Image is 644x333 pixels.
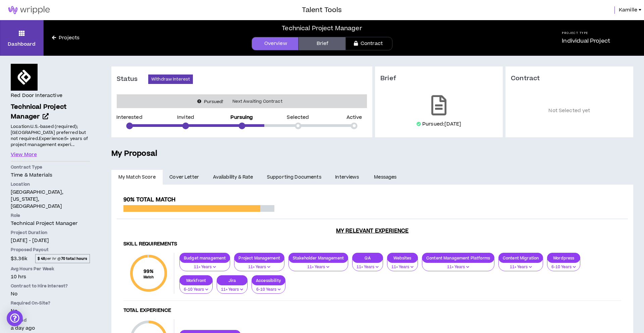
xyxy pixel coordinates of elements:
p: 11+ Years [426,264,490,270]
p: 11+ Years [184,264,226,270]
a: Projects [44,34,88,42]
h4: Total Experience [123,307,621,314]
button: View More [11,151,37,158]
p: Pursued: [DATE] [422,121,461,128]
p: Role [11,212,90,219]
p: Avg Hours Per Week [11,266,90,272]
strong: 70 total hours [61,256,88,261]
p: Content Migration [499,255,543,260]
p: Not Selected yet [511,93,628,129]
p: Content Management Platforms [422,255,494,260]
p: [GEOGRAPHIC_DATA], [US_STATE], [GEOGRAPHIC_DATA] [11,189,90,210]
span: Cover Letter [169,174,199,181]
p: Wordpress [547,255,580,260]
div: Open Intercom Messenger [7,310,23,326]
button: 11+ Years [288,258,348,271]
p: 6-10 Years [256,287,281,293]
div: Technical Project Manager [282,24,362,33]
p: Websites [387,255,418,260]
a: My Match Score [111,170,163,185]
p: a day ago [11,325,90,332]
strong: $ 48 [38,256,45,261]
a: Messages [367,170,405,185]
p: No [11,307,90,315]
p: 6-10 Years [551,264,576,270]
button: 6-10 Years [547,258,580,271]
p: Proposed Payout [11,247,90,253]
button: 6-10 Years [252,281,285,294]
p: Location:U.S.-based (required); [GEOGRAPHIC_DATA] preferred but not required.Experience:5+ years ... [11,123,90,148]
p: 11+ Years [391,264,414,270]
p: 10 hrs [11,273,90,280]
p: Jira [217,278,247,283]
p: No [11,290,90,297]
a: Interviews [328,170,367,185]
h3: Status [117,75,148,83]
button: 11+ Years [387,258,418,271]
span: 90% Total Match [123,196,175,204]
h3: Contract [511,75,628,83]
p: Accessibility [252,278,285,283]
p: Required On-Site? [11,300,90,306]
span: Technical Project Manager [11,102,66,121]
p: Active [346,115,362,120]
p: Invited [177,115,194,120]
p: Contract Type [11,164,90,170]
i: Pursued! [204,99,223,105]
h3: My Relevant Experience [117,228,628,234]
span: Next Awaiting Contract [228,98,286,105]
p: Time & Materials [11,172,90,179]
p: Selected [287,115,309,120]
a: Brief [299,37,345,50]
button: 11+ Years [217,281,248,294]
button: 6-10 Years [179,281,213,294]
p: Project Duration [11,230,90,236]
p: Dashboard [8,41,36,48]
p: Contract to Hire Interest? [11,283,90,289]
p: 11+ Years [293,264,344,270]
p: 6-10 Years [184,287,208,293]
button: 11+ Years [422,258,494,271]
a: Overview [252,37,299,50]
a: Availability & Rate [206,170,260,185]
p: Project Management [234,255,284,260]
p: Workfront [180,278,212,283]
h3: Brief [380,75,497,83]
a: Technical Project Manager [11,102,90,122]
h5: Project Type [562,31,610,35]
span: Kamille [619,6,637,14]
p: 11+ Years [238,264,280,270]
p: Location [11,181,90,187]
span: per hr @ [35,254,90,263]
p: [DATE] - [DATE] [11,237,90,244]
a: Supporting Documents [260,170,328,185]
p: Posted [11,317,90,323]
p: 11+ Years [503,264,539,270]
a: Contract [345,37,392,50]
span: Technical Project Manager [11,220,78,227]
span: $3.36k [11,254,27,263]
button: 11+ Years [352,258,383,271]
button: 11+ Years [234,258,284,271]
p: Stakeholder Management [289,255,348,260]
p: 11+ Years [221,287,243,293]
button: 11+ Years [179,258,230,271]
p: QA [353,255,383,260]
p: Pursuing [230,115,253,120]
p: Individual Project [562,37,610,45]
h4: Skill Requirements [123,241,621,247]
h5: My Proposal [111,148,633,159]
p: Budget management [180,255,230,260]
p: Interested [116,115,142,120]
p: 11+ Years [357,264,379,270]
button: 11+ Years [498,258,543,271]
span: 99 % [144,268,154,275]
button: Withdraw Interest [148,75,193,84]
small: Match [144,275,154,280]
h3: Talent Tools [302,5,342,15]
h4: Red Door Interactive [11,92,62,99]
